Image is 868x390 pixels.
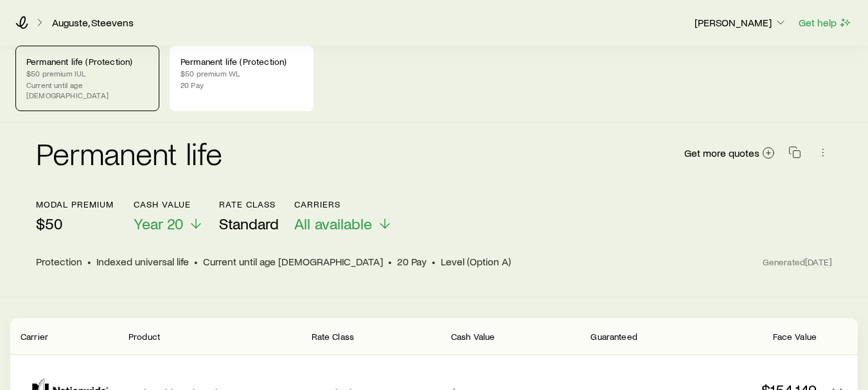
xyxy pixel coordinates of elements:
[219,199,279,209] p: Rate Class
[451,331,495,342] span: Cash Value
[26,57,148,67] p: Permanent life (Protection)
[219,215,279,233] span: Standard
[684,148,759,158] span: Get more quotes
[203,255,383,268] span: Current until age [DEMOGRAPHIC_DATA]
[181,80,303,90] p: 20 Pay
[87,255,91,268] span: •
[36,199,113,209] p: modal premium
[128,331,160,342] span: Product
[694,15,788,31] button: [PERSON_NAME]
[36,215,113,233] p: $50
[15,46,159,111] a: Permanent life (Protection)$50 premium IULCurrent until age [DEMOGRAPHIC_DATA]
[36,255,82,268] span: Protection
[763,256,832,268] span: Generated
[181,57,303,67] p: Permanent life (Protection)
[684,146,775,161] a: Get more quotes
[590,331,637,342] span: Guaranteed
[294,199,393,233] button: CarriersAll available
[312,331,355,342] span: Rate Class
[134,199,204,233] button: Cash ValueYear 20
[773,331,817,342] span: Face Value
[432,255,436,268] span: •
[441,255,511,268] span: Level (Option A)
[397,255,427,268] span: 20 Pay
[134,215,183,233] span: Year 20
[798,15,853,30] button: Get help
[194,255,198,268] span: •
[36,137,222,168] h2: Permanent life
[219,199,279,233] button: Rate ClassStandard
[181,68,303,78] p: $50 premium WL
[21,331,48,342] span: Carrier
[805,256,832,268] span: [DATE]
[134,199,204,209] p: Cash Value
[26,80,148,100] p: Current until age [DEMOGRAPHIC_DATA]
[170,46,314,111] a: Permanent life (Protection)$50 premium WL20 Pay
[96,255,189,268] span: Indexed universal life
[294,199,393,209] p: Carriers
[51,17,134,29] a: Auguste, Steevens
[294,215,372,233] span: All available
[388,255,392,268] span: •
[695,16,787,29] p: [PERSON_NAME]
[26,68,148,78] p: $50 premium IUL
